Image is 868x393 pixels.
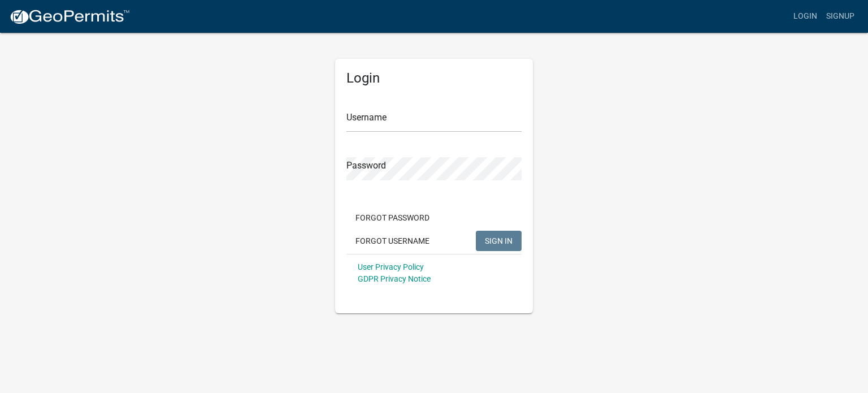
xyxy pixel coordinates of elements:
button: SIGN IN [476,231,522,251]
span: SIGN IN [485,236,513,245]
button: Forgot Username [346,231,439,251]
h5: Login [346,70,522,87]
a: GDPR Privacy Notice [358,274,431,283]
button: Forgot Password [346,208,439,228]
a: Signup [822,6,859,27]
a: User Privacy Policy [358,262,424,271]
a: Login [789,6,822,27]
